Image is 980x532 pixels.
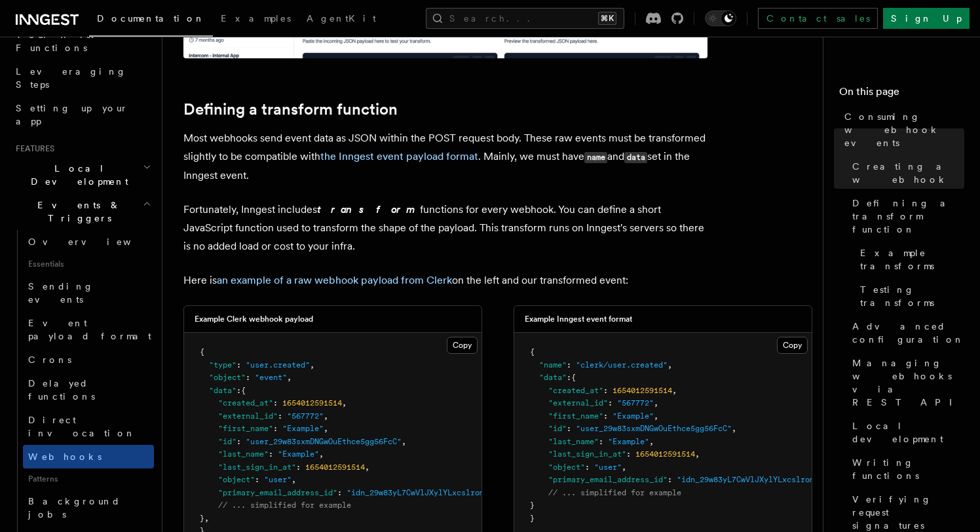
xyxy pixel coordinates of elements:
[255,373,287,382] span: "event"
[626,449,631,459] span: :
[847,351,964,414] a: Managing webhooks via REST API
[732,424,736,433] span: ,
[525,314,632,324] h3: Example Inngest event format
[324,424,328,433] span: ,
[530,514,535,523] span: }
[608,398,612,408] span: :
[299,4,384,35] a: AgentKit
[539,373,567,382] span: "data"
[209,373,246,382] span: "object"
[860,283,964,309] span: Testing transforms
[317,203,420,216] em: transform
[548,488,681,497] span: // ... simplified for example
[617,398,654,408] span: "567772"
[273,424,278,433] span: :
[10,23,154,60] a: Your first Functions
[23,275,154,311] a: Sending events
[217,274,452,286] a: an example of a raw webhook payload from Clerk
[23,254,154,275] span: Essentials
[758,8,878,29] a: Contact sales
[23,348,154,371] a: Crons
[10,96,154,133] a: Setting up your app
[23,408,154,445] a: Direct invocation
[567,424,571,433] span: :
[23,445,154,468] a: Webhooks
[668,360,672,370] span: ,
[695,449,700,459] span: ,
[612,386,672,395] span: 1654012591514
[28,496,121,520] span: Background jobs
[847,191,964,241] a: Defining a transform function
[539,360,567,370] span: "name"
[852,320,964,346] span: Advanced configuration
[548,475,668,484] span: "primary_email_address_id"
[447,337,478,354] button: Copy
[200,347,204,356] span: {
[287,411,324,421] span: "567772"
[10,193,154,230] button: Events & Triggers
[649,437,654,446] span: ,
[608,437,649,446] span: "Example"
[365,463,369,472] span: ,
[278,449,319,459] span: "Example"
[23,311,154,348] a: Event payload format
[264,475,292,484] span: "user"
[236,437,241,446] span: :
[200,514,204,523] span: }
[218,449,269,459] span: "last_name"
[282,398,342,408] span: 1654012591514
[218,488,337,497] span: "primary_email_address_id"
[839,105,964,155] a: Consuming webhook events
[183,271,707,290] p: Here is on the left and our transformed event:
[402,437,406,446] span: ,
[576,424,732,433] span: "user_29w83sxmDNGwOuEthce5gg56FcC"
[635,449,695,459] span: 1654012591514
[847,414,964,451] a: Local development
[246,360,310,370] span: "user.created"
[10,60,154,96] a: Leveraging Steps
[204,514,209,523] span: ,
[319,449,324,459] span: ,
[705,10,736,26] button: Toggle dark mode
[426,8,624,29] button: Search...⌘K
[236,386,241,395] span: :
[16,103,128,126] span: Setting up your app
[612,411,654,421] span: "Example"
[278,411,282,421] span: :
[269,449,273,459] span: :
[548,449,626,459] span: "last_sign_in_at"
[567,373,571,382] span: :
[347,488,498,497] span: "idn_29w83yL7CwVlJXylYLxcslromF1"
[584,152,607,163] code: name
[847,155,964,191] a: Creating a webhook
[839,84,964,105] h4: On this page
[241,386,246,395] span: {
[548,411,603,421] span: "first_name"
[183,100,398,119] a: Defining a transform function
[28,354,71,365] span: Crons
[668,475,672,484] span: :
[855,278,964,314] a: Testing transforms
[852,419,964,446] span: Local development
[195,314,313,324] h3: Example Clerk webhook payload
[307,13,376,24] span: AgentKit
[624,152,647,163] code: data
[847,451,964,487] a: Writing functions
[672,386,677,395] span: ,
[28,237,163,247] span: Overview
[567,360,571,370] span: :
[603,386,608,395] span: :
[530,347,535,356] span: {
[218,437,236,446] span: "id"
[282,424,324,433] span: "Example"
[97,13,205,24] span: Documentation
[246,373,250,382] span: :
[571,373,576,382] span: {
[883,8,970,29] a: Sign Up
[213,4,299,35] a: Examples
[603,411,608,421] span: :
[844,110,964,149] span: Consuming webhook events
[246,437,402,446] span: "user_29w83sxmDNGwOuEthce5gg56FcC"
[855,241,964,278] a: Example transforms
[310,360,314,370] span: ,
